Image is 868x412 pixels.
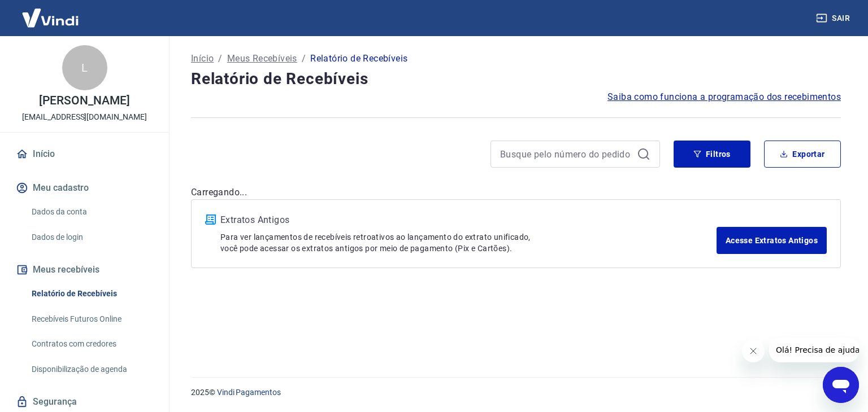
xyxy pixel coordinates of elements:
[674,141,750,168] button: Filtros
[27,200,155,223] a: Dados da conta
[27,332,155,356] a: Contratos com credores
[27,282,155,305] a: Relatório de Recebíveis
[742,340,765,362] iframe: Fechar mensagem
[220,213,717,227] p: Extratos Antigos
[310,52,407,65] p: Relatório de Recebíveis
[769,338,859,362] iframe: Mensagem da empresa
[227,52,297,65] a: Meus Recebíveis
[14,176,155,200] button: Meu cadastro
[7,8,95,17] span: Olá! Precisa de ajuda?
[220,231,717,254] p: Para ver lançamentos de recebíveis retroativos ao lançamento do extrato unificado, você pode aces...
[205,214,216,225] img: ícone
[217,388,281,397] a: Vindi Pagamentos
[302,52,306,65] p: /
[191,387,841,398] p: 2025 ©
[500,146,632,163] input: Busque pelo número do pedido
[27,226,155,249] a: Dados de login
[191,52,214,65] a: Início
[191,68,841,90] h4: Relatório de Recebíveis
[823,367,859,403] iframe: Botão para abrir a janela de mensagens
[814,8,854,29] button: Sair
[39,95,129,107] p: [PERSON_NAME]
[27,358,155,381] a: Disponibilização de agenda
[27,308,155,331] a: Recebíveis Futuros Online
[218,52,222,65] p: /
[14,257,155,282] button: Meus recebíveis
[717,227,827,254] a: Acesse Extratos Antigos
[191,186,841,199] p: Carregando...
[14,142,155,166] a: Início
[14,1,87,35] img: Vindi
[22,111,147,123] p: [EMAIL_ADDRESS][DOMAIN_NAME]
[607,90,841,104] a: Saiba como funciona a programação dos recebimentos
[764,141,841,168] button: Exportar
[62,45,107,90] div: L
